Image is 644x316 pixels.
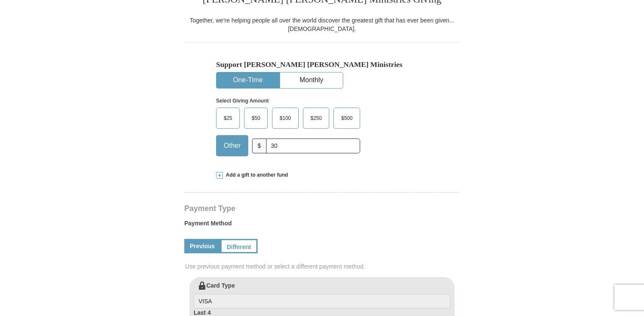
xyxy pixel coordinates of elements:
input: Other Amount [266,139,360,153]
strong: Select Giving Amount [216,98,269,104]
div: Together, we're helping people all over the world discover the greatest gift that has ever been g... [184,16,460,33]
span: $25 [219,112,236,125]
span: $ [252,139,266,153]
a: Previous [184,239,220,253]
a: Different [220,239,258,253]
label: Card Type [194,281,450,308]
input: Card Type [194,294,450,308]
button: One-Time [217,72,279,88]
button: Monthly [280,72,343,88]
h4: Payment Type [184,205,460,212]
span: Use previous payment method or select a different payment method. [185,262,461,271]
h5: Support [PERSON_NAME] [PERSON_NAME] Ministries [216,60,428,69]
span: Other [219,139,245,152]
span: $100 [275,112,295,125]
label: Payment Method [184,219,460,232]
span: Add a gift to another fund [223,172,288,179]
span: $500 [337,112,357,125]
span: $250 [306,112,326,125]
span: $50 [247,112,264,125]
